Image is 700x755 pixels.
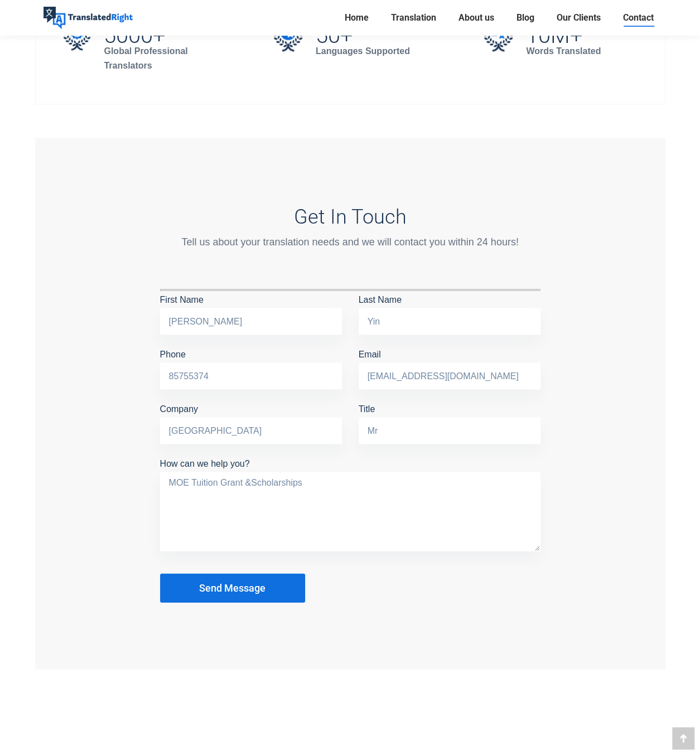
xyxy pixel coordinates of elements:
img: Translated Right [44,7,133,29]
input: Company [160,417,342,444]
h3: Get In Touch [160,205,540,229]
span: Our Clients [557,12,601,23]
input: Title [359,417,540,444]
h2: 10M+ [526,27,601,44]
strong: Languages Supported [316,46,410,56]
label: First Name [160,294,342,326]
div: Tell us about your translation needs and we will contact you within 24 hours! [160,234,540,250]
img: 5000+ [62,25,92,50]
img: 10M+ [483,25,514,51]
a: Blog [513,10,538,26]
span: Send Message [199,582,265,593]
label: Company [160,404,342,435]
a: Contact [620,10,657,26]
img: 50+ [273,25,303,51]
strong: Global Professional Translators [104,46,187,70]
label: Phone [160,349,342,380]
h2: 50+ [316,27,410,44]
textarea: How can we help you? [160,472,540,551]
input: Phone [160,362,342,389]
label: Last Name [359,294,540,326]
a: Translation [388,10,440,26]
a: Home [341,10,372,26]
form: Contact form [160,289,540,602]
label: How can we help you? [160,458,540,485]
input: First Name [160,308,342,335]
span: Translation [391,12,436,23]
strong: Words Translated [526,46,601,56]
a: Our Clients [553,10,604,26]
span: Contact [623,12,654,23]
input: Last Name [359,308,540,335]
label: Title [359,404,540,435]
button: Send Message [160,573,305,602]
h2: 5000+ [104,27,216,44]
label: Email [359,349,540,380]
a: About us [455,10,498,26]
span: About us [458,12,494,23]
span: Home [345,12,369,23]
span: Blog [516,12,534,23]
input: Email [359,362,540,389]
